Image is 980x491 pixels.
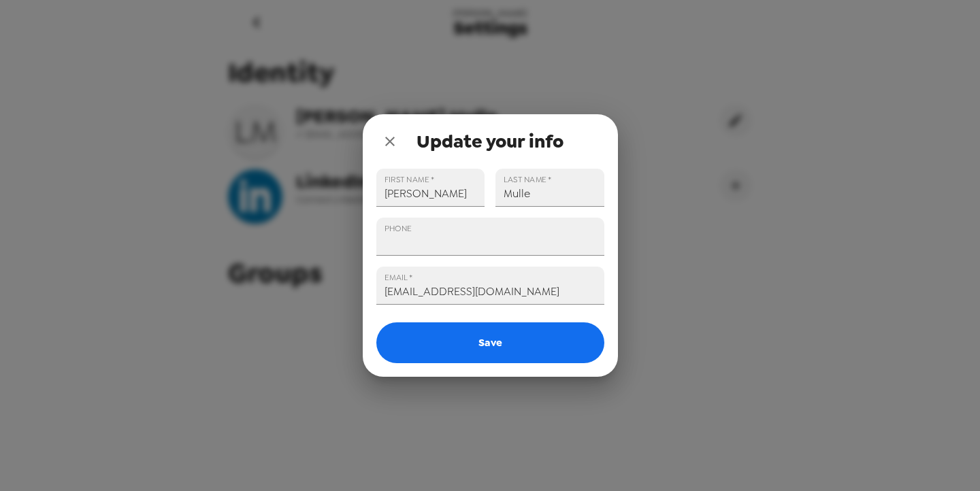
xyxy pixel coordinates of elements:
[385,222,412,234] label: PHONE
[376,322,604,363] button: Save
[385,271,412,283] label: EMAIL
[376,128,404,155] button: close
[416,129,563,154] span: Update your info
[385,173,434,185] label: FIRST NAME
[504,173,552,185] label: LAST NAME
